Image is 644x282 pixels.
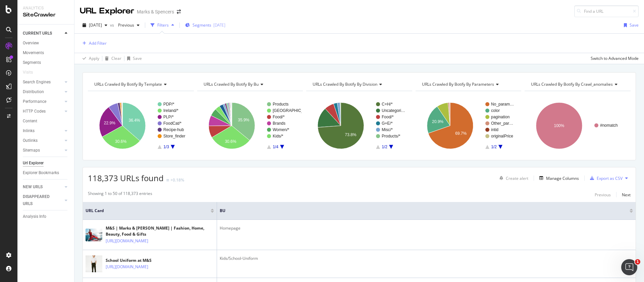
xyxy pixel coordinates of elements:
span: URLs Crawled By Botify By crawl_anomalies [531,81,613,87]
div: URL Explorer [80,5,134,17]
div: M&S | Marks & [PERSON_NAME] | Fashion, Home, Beauty, Food & Gifts [106,225,214,237]
a: Performance [23,98,63,105]
svg: A chart. [306,96,411,155]
text: FoodCat/* [163,121,181,126]
div: Segments [23,59,41,66]
svg: A chart. [416,96,520,155]
button: Export as CSV [587,173,623,184]
div: Apply [89,55,99,61]
iframe: Intercom live chat [621,259,637,275]
div: Performance [23,98,46,105]
div: Analysis Info [23,213,46,220]
button: Save [621,20,639,31]
span: Previous [115,22,134,28]
span: URLs Crawled By Botify By parameters [422,81,494,87]
span: URLs Crawled By Botify By template [94,81,162,87]
a: Content [23,118,69,125]
text: Food/* [382,115,394,119]
text: 1/3 [163,145,169,149]
button: Add Filter [80,39,107,47]
button: Switch to Advanced Mode [588,53,639,64]
a: Distribution [23,88,63,95]
div: Visits [23,69,33,76]
text: C+H/* [382,102,393,107]
text: 1/2 [491,145,497,149]
text: 30.6% [225,139,236,144]
img: main image [86,253,102,275]
div: Movements [23,49,44,56]
text: Food/* [273,115,285,119]
text: [GEOGRAPHIC_DATA] [273,108,315,113]
div: Manage Columns [546,175,579,181]
div: Search Engines [23,79,51,86]
text: 73.8% [345,132,356,137]
div: Filters [157,22,169,28]
text: intid [491,127,498,132]
div: Showing 1 to 50 of 118,373 entries [88,191,152,199]
text: Products [273,102,288,107]
button: [DATE] [80,20,110,31]
text: originalPrice [491,134,513,138]
div: HTTP Codes [23,108,46,115]
text: 30.6% [115,139,126,144]
div: Save [133,55,142,61]
div: Save [630,22,639,28]
text: G+E/* [382,121,393,126]
text: No_param… [491,102,514,107]
div: CURRENT URLS [23,30,52,37]
h4: URLs Crawled By Botify By crawl_anomalies [530,79,625,90]
div: Marks & Spencers [137,8,174,15]
a: Explorer Bookmarks [23,169,69,176]
a: DISAPPEARED URLS [23,193,63,207]
text: Women/* [273,127,289,132]
text: 1/2 [382,145,387,149]
div: Analytics [23,5,69,11]
div: Sitemaps [23,147,40,154]
h4: URLs Crawled By Botify By bu [202,79,297,90]
text: #nomatch [600,123,618,128]
text: 20.9% [432,119,443,124]
text: 22.9% [104,121,115,125]
div: Create alert [506,175,528,181]
text: Misc/* [382,127,393,132]
div: Export as CSV [597,175,623,181]
div: arrow-right-arrow-left [177,9,181,14]
img: Equal [166,179,169,181]
img: main image [86,229,102,241]
svg: A chart. [88,96,192,155]
text: Store_finder [163,134,185,138]
a: Visits [23,69,40,76]
div: Content [23,118,37,125]
text: 35.9% [238,118,249,122]
span: BU [220,208,620,214]
span: URLs Crawled By Botify By division [313,81,377,87]
a: Inlinks [23,127,63,134]
div: [DATE] [213,22,225,28]
a: Analysis Info [23,213,69,220]
text: 36.4% [129,118,140,123]
button: Next [622,191,631,199]
a: Sitemaps [23,147,63,154]
text: Ireland/* [163,108,178,113]
text: Other_par… [491,121,513,126]
text: Products/* [382,134,400,138]
svg: A chart. [525,96,629,155]
text: Brands [273,121,285,126]
div: +0.18% [170,177,184,183]
button: Manage Columns [537,174,579,182]
text: Kids/* [273,134,283,138]
span: 1 [635,259,640,265]
a: Segments [23,59,69,66]
button: Segments[DATE] [182,20,228,31]
text: color [491,108,500,113]
text: pagination [491,115,509,119]
div: Clear [111,55,121,61]
div: Url Explorer [23,160,44,167]
svg: A chart. [197,96,302,155]
a: Movements [23,49,69,56]
span: 2025 Aug. 9th [89,22,102,28]
button: Filters [148,20,177,31]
